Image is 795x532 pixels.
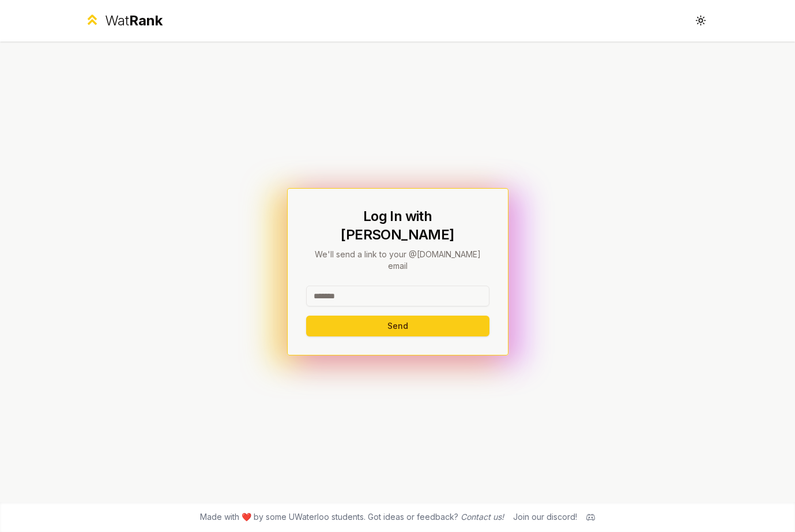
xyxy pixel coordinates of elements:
button: Send [306,316,489,336]
a: WatRank [84,12,163,30]
div: Join our discord! [513,511,577,523]
h1: Log In with [PERSON_NAME] [306,207,489,244]
div: Wat [105,12,163,30]
span: Made with ❤️ by some UWaterloo students. Got ideas or feedback? [200,511,504,523]
span: Rank [129,12,163,29]
a: Contact us! [461,512,504,522]
p: We'll send a link to your @[DOMAIN_NAME] email [306,249,489,272]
